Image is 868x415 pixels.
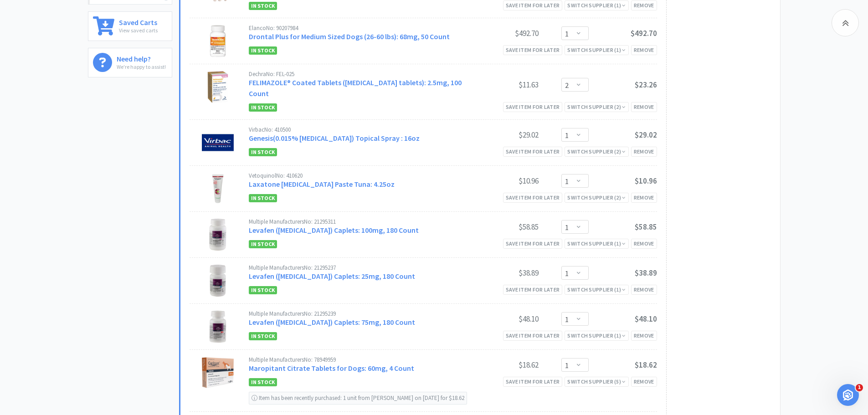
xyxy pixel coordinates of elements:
div: Remove [631,45,657,55]
span: In Stock [249,46,277,55]
img: af3b540510dc4d36a812bab5225a52cc_51459.jpeg [202,173,234,205]
div: Switch Supplier ( 1 ) [567,46,626,54]
div: Vetoquinol No: 410620 [249,173,470,179]
img: 164f323d3ed34dd598ef80f5b81e99be_368951.jpeg [202,219,234,251]
span: $38.89 [635,268,657,278]
a: Drontal Plus for Medium Sized Dogs (26-60 lbs): 68mg, 50 Count [249,32,450,41]
div: Virbac No: 410500 [249,127,470,133]
div: Remove [631,102,657,112]
div: $492.70 [470,28,539,39]
div: Switch Supplier ( 1 ) [567,239,626,248]
div: $29.02 [470,129,539,140]
div: Save item for later [503,0,563,10]
span: $492.70 [631,28,657,38]
span: In Stock [249,332,277,340]
div: Remove [631,193,657,202]
a: Levafen ([MEDICAL_DATA]) Caplets: 25mg, 180 Count [249,272,415,281]
img: 3cb457452af24aa48a721d0f6341cf2a_57425.jpeg [202,71,234,103]
div: Switch Supplier ( 5 ) [567,377,626,386]
span: $23.26 [635,80,657,90]
p: View saved carts [119,26,158,35]
div: Multiple Manufacturers No: 21295237 [249,265,470,271]
div: Save item for later [503,377,563,386]
span: $48.10 [635,314,657,324]
div: Elanco No: 90207984 [249,25,470,31]
img: 5fd2b1e9f368496f99ea506355492463_632585.jpeg [202,25,234,57]
div: Save item for later [503,193,563,202]
a: FELIMAZOLE® Coated Tablets ([MEDICAL_DATA] tablets): 2.5mg, 100 Count [249,78,462,98]
div: Save item for later [503,331,563,340]
span: $18.62 [635,360,657,370]
h6: Saved Carts [119,16,158,26]
img: a997616d33f34f37858af4705c624b18_368942.jpeg [202,265,234,297]
div: Item has been recently purchased: 1 unit from [PERSON_NAME] on [DATE] for $18.62 [249,392,467,405]
span: $10.96 [635,176,657,186]
div: $38.89 [470,267,539,278]
a: Saved CartsView saved carts [88,11,172,41]
img: 1f48a9c358724f9e80e962d6268a9057_368953.jpeg [202,311,234,343]
div: Multiple Manufacturers No: 78949959 [249,357,470,363]
div: Save item for later [503,239,563,248]
span: In Stock [249,2,277,10]
span: In Stock [249,194,277,202]
div: Remove [631,147,657,156]
div: $11.63 [470,79,539,90]
span: 1 [856,384,863,391]
img: e89668efff0e473088cc6d72e482e572_711851.jpeg [202,357,234,389]
div: Remove [631,331,657,340]
h6: Need help? [117,53,166,62]
iframe: Intercom live chat [837,384,859,406]
span: In Stock [249,286,277,294]
div: $10.96 [470,175,539,186]
div: Multiple Manufacturers No: 21295311 [249,219,470,225]
span: In Stock [249,148,277,156]
img: 4ab3b5bd3dad48eb9a7b33e700b05bf5_74737.jpeg [202,127,234,159]
div: Save item for later [503,45,563,55]
div: $18.62 [470,359,539,370]
div: Dechra No: FEL-025 [249,71,470,77]
span: $29.02 [635,130,657,140]
div: Switch Supplier ( 1 ) [567,331,626,340]
div: Remove [631,377,657,386]
div: $48.10 [470,313,539,324]
div: Remove [631,285,657,294]
a: Laxatone [MEDICAL_DATA] Paste Tuna: 4.25oz [249,179,395,189]
div: Switch Supplier ( 1 ) [567,285,626,294]
a: Levafen ([MEDICAL_DATA]) Caplets: 100mg, 180 Count [249,225,419,235]
div: Save item for later [503,147,563,156]
div: Switch Supplier ( 2 ) [567,102,626,111]
div: Multiple Manufacturers No: 21295239 [249,311,470,317]
span: $58.85 [635,222,657,232]
div: Save item for later [503,102,563,112]
div: $58.85 [470,221,539,232]
div: Remove [631,239,657,248]
span: In Stock [249,240,277,248]
div: Switch Supplier ( 2 ) [567,147,626,156]
a: Levafen ([MEDICAL_DATA]) Caplets: 75mg, 180 Count [249,318,415,327]
span: In Stock [249,378,277,386]
div: Remove [631,0,657,10]
div: Save item for later [503,285,563,294]
a: Genesis(0.015% [MEDICAL_DATA]) Topical Spray : 16oz [249,133,420,143]
div: Switch Supplier ( 2 ) [567,193,626,202]
span: In Stock [249,103,277,112]
a: Maropitant Citrate Tablets for Dogs: 60mg, 4 Count [249,364,414,373]
div: Switch Supplier ( 1 ) [567,1,626,10]
p: We're happy to assist! [117,62,166,71]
